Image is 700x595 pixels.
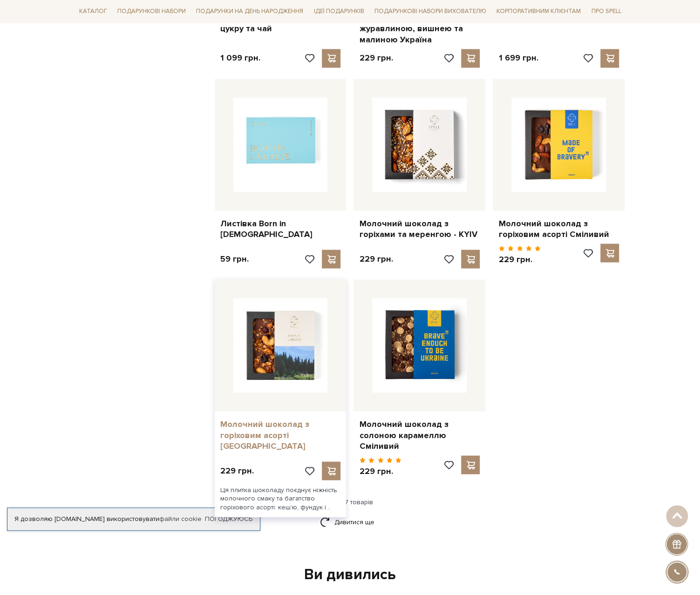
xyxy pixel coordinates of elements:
p: 229 грн. [220,465,254,476]
a: Корпоративним клієнтам [493,4,584,20]
a: Подарункові набори вихователю [371,4,490,20]
a: Молочний шоколад з горіхами та меренгою - KYIV [359,218,480,240]
a: Білий шоколад з журавлиною, вишнею та малиною Україна [359,13,480,45]
a: Молочний шоколад з горіховим асорті Сміливий [498,218,619,240]
img: Листівка Born in Ukraine [233,97,328,192]
a: Каталог [75,5,111,19]
div: Я дозволяю [DOMAIN_NAME] використовувати [7,515,260,523]
p: 229 грн. [359,53,393,63]
a: Ідеї подарунків [310,5,367,19]
p: 229 грн. [359,253,393,264]
a: Листівка Born in [DEMOGRAPHIC_DATA] [220,218,341,240]
a: Подарункові набори [114,5,190,19]
img: Молочний шоколад з горіховим асорті Україна [233,298,328,392]
a: Про Spell [587,5,625,19]
a: Молочний шоколад з солоною карамеллю Сміливий [359,419,480,451]
p: 1 699 грн. [498,53,538,63]
p: 229 грн. [498,254,541,264]
div: Ви дивились [81,565,619,584]
a: Дивитися ще [320,514,381,530]
div: Ця плитка шоколаду поєднує ніжність молочного смаку та багатство горіхового асорті: кеш’ю, фундук... [215,480,347,517]
a: Молочний шоколад з горіховим асорті [GEOGRAPHIC_DATA] [220,419,341,451]
div: 16 з 37 товарів [72,498,629,506]
p: 59 грн. [220,253,249,264]
a: файли cookie [159,515,202,523]
a: Погоджуюсь [205,515,252,523]
a: Подарунки на День народження [192,5,307,19]
p: 1 099 грн. [220,53,260,63]
p: 229 грн. [359,466,401,476]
